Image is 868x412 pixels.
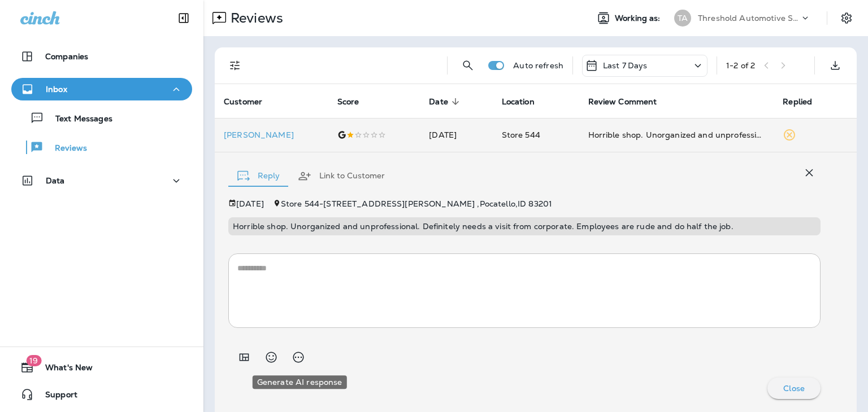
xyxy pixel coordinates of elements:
[11,383,192,406] button: Support
[836,8,857,28] button: Settings
[44,114,112,125] p: Text Messages
[34,390,77,404] span: Support
[783,97,812,107] span: Replied
[11,106,192,130] button: Text Messages
[502,130,540,140] span: Store 544
[588,97,657,107] span: Review Comment
[46,85,67,94] p: Inbox
[513,61,563,70] p: Auto refresh
[228,156,289,196] button: Reply
[502,97,535,107] span: Location
[253,375,347,389] div: Generate AI response
[11,78,192,100] button: Inbox
[168,7,199,29] button: Collapse Sidebar
[824,54,847,77] button: Export as CSV
[337,97,359,107] span: Score
[34,363,93,376] span: What's New
[224,130,319,139] div: Click to view Customer Drawer
[281,199,552,209] span: Store 544 - [STREET_ADDRESS][PERSON_NAME] , Pocatello , ID 83201
[224,97,262,107] span: Customer
[429,97,448,107] span: Date
[11,135,192,159] button: Reviews
[236,199,264,208] p: [DATE]
[11,45,192,68] button: Companies
[502,97,549,107] span: Location
[615,14,663,23] span: Working as:
[289,156,394,196] button: Link to Customer
[224,130,319,139] p: [PERSON_NAME]
[767,378,821,399] button: Close
[783,384,805,393] p: Close
[233,222,816,231] p: Horrible shop. Unorganized and unprofessional. Definitely needs a visit from corporate. Employees...
[783,97,827,107] span: Replied
[588,129,765,141] div: Horrible shop. Unorganized and unprofessional. Definitely needs a visit from corporate. Employees...
[224,54,246,77] button: Filters
[44,143,87,154] p: Reviews
[45,52,88,61] p: Companies
[698,14,800,23] p: Threshold Automotive Service dba Grease Monkey
[46,176,65,185] p: Data
[226,10,283,27] p: Reviews
[674,10,691,27] div: TA
[260,346,283,369] button: Select an emoji
[233,346,255,369] button: Add in a premade template
[457,54,479,77] button: Search Reviews
[337,97,374,107] span: Score
[11,356,192,379] button: 19What's New
[603,61,648,70] p: Last 7 Days
[420,118,492,152] td: [DATE]
[287,346,310,369] button: Generate AI response
[26,355,41,366] span: 19
[588,97,672,107] span: Review Comment
[11,169,192,192] button: Data
[726,61,755,70] div: 1 - 2 of 2
[429,97,463,107] span: Date
[224,97,277,107] span: Customer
